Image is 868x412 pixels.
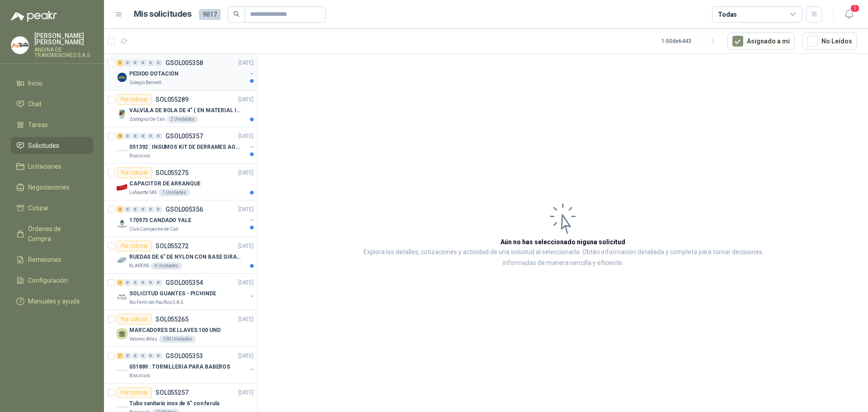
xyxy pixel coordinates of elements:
p: Biocirculo [129,152,150,160]
p: SOL055272 [156,243,189,249]
a: 7 0 0 0 0 0 GSOL005353[DATE] Company Logo051889 : TORNILLERIA PARA BABEROSBiocirculo [117,350,255,379]
p: 051889 : TORNILLERIA PARA BABEROS [129,363,230,371]
div: 1 - 50 de 6443 [661,34,720,48]
a: Cotizar [11,199,93,217]
p: SOLICITUD GUANTES - PICHINDE [129,289,216,298]
div: Por cotizar [117,167,152,178]
a: Negociaciones [11,179,93,196]
img: Logo peakr [11,11,57,22]
a: 2 0 0 0 0 0 GSOL005356[DATE] Company Logo170973 CANDADO YALEClub Campestre de Cali [117,204,255,233]
a: Por cotizarSOL055289[DATE] Company LogoVALVULA DE BOLA DE 4" ( EN MATERIAL INTERNO EN PVDF )Zoolo... [104,90,257,127]
p: MARCADORES DE LLAVES 100 UND [129,326,221,335]
div: 0 [124,353,131,359]
p: 051392 : INSUMOS KIT DE DERRAMES AGOSTO 2025 [129,143,242,152]
a: Por cotizarSOL055275[DATE] Company LogoCAPACITOR DE ARRANQUELafayette SAS1 Unidades [104,164,257,200]
img: Company Logo [11,37,28,54]
span: Órdenes de Compra [28,224,85,244]
p: Lafayette SAS [129,189,157,196]
p: Explora los detalles, cotizaciones y actividad de una solicitud al seleccionarla. Obtén informaci... [348,247,778,269]
div: 0 [132,353,139,359]
p: [DATE] [238,169,254,177]
a: Remisiones [11,251,93,268]
div: 100 Unidades [159,336,196,343]
p: SOL055257 [156,389,189,396]
div: 0 [140,353,146,359]
p: KLARENS [129,262,149,270]
span: 1 [850,4,860,13]
div: 0 [155,60,162,66]
a: 3 0 0 0 0 0 GSOL005358[DATE] Company LogoPEDIDO DOTACIÓNColegio Bennett [117,57,255,86]
span: Solicitudes [28,141,59,151]
div: 0 [132,60,139,66]
p: Biocirculo [129,372,150,379]
button: Asignado a mi [727,33,795,50]
a: Inicio [11,75,93,92]
p: SOL055265 [156,316,189,322]
p: GSOL005356 [165,206,203,213]
div: 0 [140,60,146,66]
div: 0 [124,206,131,213]
button: No Leídos [802,33,857,50]
p: GSOL005358 [165,60,203,66]
div: 0 [140,133,146,139]
span: Cotizar [28,203,49,213]
img: Company Logo [117,182,127,193]
div: 0 [140,279,146,286]
div: Por cotizar [117,94,152,105]
span: Chat [28,99,42,109]
span: Negociaciones [28,182,70,192]
p: [DATE] [238,132,254,141]
div: 0 [124,279,131,286]
p: 170973 CANDADO YALE [129,216,191,225]
div: 7 [117,353,123,359]
p: GSOL005357 [165,133,203,139]
span: Manuales y ayuda [28,296,80,306]
p: PEDIDO DOTACIÓN [129,70,179,78]
div: 2 [117,206,123,213]
p: Valores Atlas [129,336,157,343]
p: GSOL005354 [165,279,203,286]
p: Colegio Bennett [129,79,161,86]
div: 1 Unidades [159,189,190,196]
p: CAPACITOR DE ARRANQUE [129,180,200,188]
p: Club Campestre de Cali [129,226,179,233]
p: Zoologico De Cali [129,116,165,123]
div: 0 [155,353,162,359]
span: search [233,11,240,17]
a: Solicitudes [11,137,93,154]
p: ANDINA DE TRANSMISIONES S.A.S [34,47,93,58]
div: 0 [155,279,162,286]
div: 0 [155,133,162,139]
h3: Aún no has seleccionado niguna solicitud [500,237,625,247]
div: Por cotizar [117,314,152,325]
div: 3 [117,60,123,66]
p: RUEDAS DE 6" DE NYLON CON BASE GIRATORIA EN ACERO INOXIDABLE [129,253,242,261]
div: 0 [124,60,131,66]
span: Remisiones [28,255,61,265]
div: 0 [124,133,131,139]
div: 0 [132,279,139,286]
img: Company Logo [117,109,127,119]
img: Company Logo [117,365,127,376]
img: Company Logo [117,145,127,156]
p: [DATE] [238,242,254,251]
div: 2 [117,279,123,286]
a: 2 0 0 0 0 0 GSOL005354[DATE] Company LogoSOLICITUD GUANTES - PICHINDERio Fertil del Pacífico S.A.S. [117,277,255,306]
span: Configuración [28,275,68,285]
img: Company Logo [117,255,127,266]
a: Por cotizarSOL055265[DATE] MARCADORES DE LLAVES 100 UNDValores Atlas100 Unidades [104,310,257,347]
p: [PERSON_NAME] [PERSON_NAME] [34,33,93,45]
div: 0 [147,279,154,286]
p: [DATE] [238,59,254,67]
p: Rio Fertil del Pacífico S.A.S. [129,299,184,306]
a: 8 0 0 0 0 0 GSOL005357[DATE] Company Logo051392 : INSUMOS KIT DE DERRAMES AGOSTO 2025Biocirculo [117,131,255,160]
p: [DATE] [238,388,254,397]
a: Licitaciones [11,158,93,175]
h1: Mis solicitudes [134,8,192,21]
div: 8 [117,133,123,139]
a: Configuración [11,272,93,289]
p: [DATE] [238,352,254,360]
p: [DATE] [238,95,254,104]
div: 0 [147,353,154,359]
p: VALVULA DE BOLA DE 4" ( EN MATERIAL INTERNO EN PVDF ) [129,106,242,115]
